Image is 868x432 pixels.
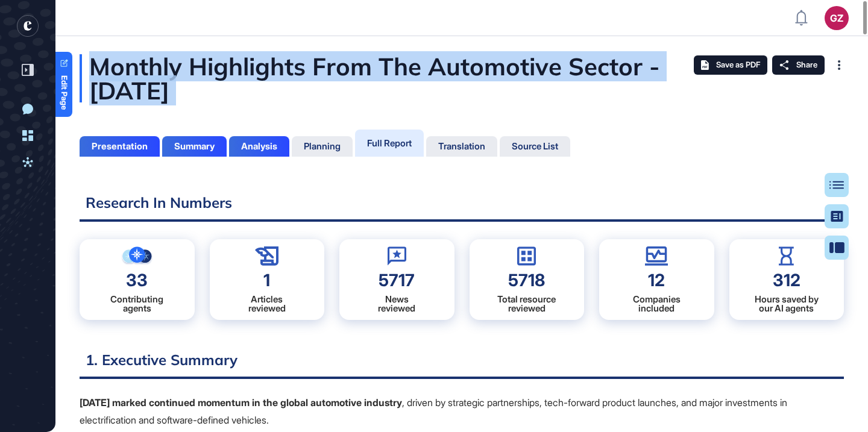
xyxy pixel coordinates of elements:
span: Edit Page [60,75,68,110]
div: News reviewed [378,295,415,313]
p: , driven by strategic partnerships, tech-forward product launches, and major investments in elect... [80,394,844,429]
div: Source List [512,141,558,152]
div: 5717 [379,272,415,289]
div: Total resource reviewed [497,295,556,313]
div: Presentation [92,141,148,152]
div: 33 [126,272,148,289]
div: Companies included [633,295,681,313]
div: Articles reviewed [248,295,286,313]
div: Contributing agents [110,295,163,313]
h2: Research In Numbers [80,192,844,222]
button: GZ [825,6,849,30]
div: entrapeer-logo [17,15,39,37]
div: 1 [263,272,270,289]
div: 12 [648,272,665,289]
div: 5718 [508,272,545,289]
div: Translation [438,141,485,152]
strong: [DATE] marked continued momentum in the global automotive industry [80,396,402,409]
div: Analysis [241,141,277,152]
div: 312 [773,272,800,289]
div: Hours saved by our AI agents [755,295,819,313]
div: Full Report [367,137,412,149]
span: Share [796,60,817,70]
a: Edit Page [55,52,72,117]
div: Planning [304,141,341,152]
div: Summary [174,141,215,152]
span: Save as PDF [716,60,760,70]
h2: 1. Executive Summary [80,349,844,379]
div: Monthly Highlights From The Automotive Sector - [DATE] [80,54,844,102]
